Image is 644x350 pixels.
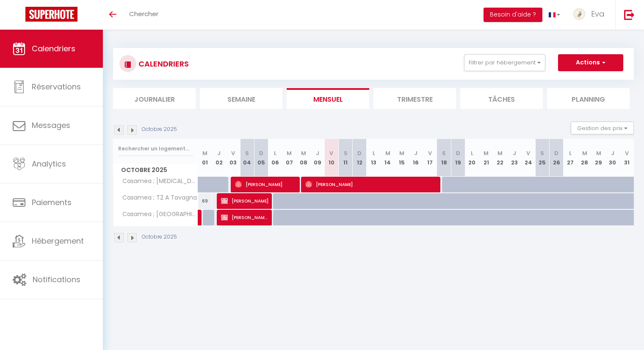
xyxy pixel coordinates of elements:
abbr: M [484,149,489,157]
button: Gestion des prix [571,122,634,134]
th: 03 [226,139,240,177]
abbr: S [245,149,249,157]
th: 19 [451,139,465,177]
abbr: J [513,149,516,157]
th: 07 [282,139,296,177]
th: 22 [493,139,507,177]
abbr: L [569,149,572,157]
abbr: M [498,149,503,157]
th: 16 [409,139,423,177]
abbr: S [344,149,348,157]
th: 13 [367,139,381,177]
th: 12 [353,139,367,177]
th: 10 [324,139,338,177]
span: Casamea ; T2 A Tavagna [115,193,199,203]
span: Notifications [33,274,80,285]
abbr: D [357,149,362,157]
li: Semaine [200,88,282,109]
th: 21 [479,139,493,177]
th: 06 [268,139,282,177]
span: Chercher [129,9,158,18]
th: 25 [535,139,549,177]
abbr: L [471,149,473,157]
span: [PERSON_NAME]'homme [221,209,269,225]
span: Eva [591,8,605,19]
img: ... [573,8,586,20]
th: 24 [521,139,535,177]
span: Messages [32,120,70,131]
abbr: M [287,149,292,157]
li: Mensuel [287,88,369,109]
abbr: J [611,149,614,157]
abbr: M [202,149,207,157]
span: [PERSON_NAME] [221,193,269,209]
th: 27 [564,139,578,177]
abbr: M [399,149,404,157]
abbr: V [329,149,333,157]
th: 17 [423,139,437,177]
abbr: M [596,149,601,157]
abbr: D [259,149,263,157]
th: 29 [591,139,605,177]
span: Réservations [32,81,81,92]
img: logout [624,9,635,20]
abbr: J [414,149,417,157]
abbr: S [540,149,544,157]
th: 30 [605,139,619,177]
span: Analytics [32,158,66,169]
abbr: M [582,149,587,157]
abbr: J [217,149,221,157]
li: Tâches [460,88,543,109]
span: [PERSON_NAME] [235,176,297,192]
th: 28 [578,139,591,177]
li: Trimestre [373,88,456,109]
th: 08 [296,139,310,177]
th: 11 [339,139,353,177]
th: 05 [254,139,268,177]
h3: CALENDRIERS [136,54,189,73]
abbr: M [385,149,390,157]
li: Planning [547,88,630,109]
abbr: L [373,149,375,157]
th: 18 [437,139,451,177]
span: Calendriers [32,43,75,54]
abbr: V [428,149,432,157]
th: 04 [240,139,254,177]
li: Journalier [113,88,196,109]
input: Rechercher un logement... [118,141,193,156]
span: [PERSON_NAME] [305,176,439,192]
th: 23 [507,139,521,177]
button: Actions [558,54,623,71]
span: Octobre 2025 [113,164,198,176]
abbr: D [456,149,460,157]
abbr: V [231,149,235,157]
abbr: D [554,149,558,157]
abbr: V [625,149,629,157]
button: Besoin d'aide ? [484,8,542,22]
th: 09 [310,139,324,177]
div: 69 [198,193,212,209]
p: Octobre 2025 [142,233,177,241]
span: Hébergement [32,236,84,246]
span: Casamea ; [MEDICAL_DATA] U Benestà [115,177,199,186]
th: 20 [465,139,479,177]
p: Octobre 2025 [142,125,177,133]
th: 14 [381,139,395,177]
th: 01 [198,139,212,177]
img: Super Booking [25,7,77,22]
abbr: V [526,149,530,157]
abbr: L [274,149,276,157]
abbr: M [301,149,306,157]
button: Filtrer par hébergement [464,54,545,71]
abbr: S [442,149,446,157]
th: 31 [620,139,634,177]
span: Paiements [32,197,72,208]
th: 15 [395,139,409,177]
abbr: J [316,149,319,157]
th: 02 [212,139,226,177]
span: Casamea ; [GEOGRAPHIC_DATA] [115,210,199,219]
th: 26 [550,139,564,177]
